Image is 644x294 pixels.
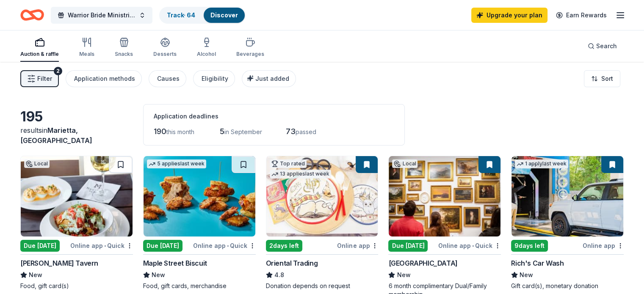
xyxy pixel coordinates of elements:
button: Causes [149,70,186,87]
div: Local [24,159,50,168]
span: Marietta, [GEOGRAPHIC_DATA] [20,126,92,145]
div: Application deadlines [154,111,394,121]
span: Search [596,41,617,51]
span: in September [224,128,262,135]
div: Application methods [74,74,135,84]
a: Home [20,5,44,25]
div: 1 apply last week [515,159,568,168]
div: Due [DATE] [388,240,428,252]
button: Auction & raffle [20,34,59,62]
a: Upgrade your plan [471,8,547,23]
div: Snacks [115,51,133,58]
a: Track· 64 [167,11,195,19]
a: Image for Oriental TradingTop rated13 applieslast week2days leftOnline appOriental Trading4.8Dona... [266,156,379,290]
div: Auction & raffle [20,51,59,58]
div: Donation depends on request [266,282,379,290]
button: Search [581,38,624,55]
div: Food, gift cards, merchandise [143,282,256,290]
div: 5 applies last week [147,159,206,168]
div: Online app Quick [70,240,133,251]
div: Causes [157,74,180,84]
span: • [472,242,474,249]
div: Local [392,159,417,168]
div: [PERSON_NAME] Tavern [20,258,98,268]
div: 2 [54,67,62,75]
button: Track· 64Discover [159,7,246,24]
div: Maple Street Biscuit [143,258,207,268]
div: Due [DATE] [143,240,182,252]
button: Desserts [153,34,177,62]
div: Gift card(s), monetary donation [511,282,624,290]
img: Image for Oriental Trading [266,156,378,236]
div: [GEOGRAPHIC_DATA] [388,258,457,268]
div: Alcohol [197,51,216,58]
button: Meals [79,34,94,62]
img: Image for Marlow's Tavern [21,156,133,236]
span: New [29,270,42,280]
div: Top rated [270,159,307,168]
span: New [152,270,165,280]
a: Image for Rich's Car Wash1 applylast week9days leftOnline appRich's Car WashNewGift card(s), mone... [511,156,624,290]
span: New [520,270,533,280]
span: 4.8 [274,270,284,280]
span: Warrior Bride Ministries 5th Annual Counting the Cost Conference & Optional 2.0 Training [68,10,135,20]
button: Sort [584,70,620,87]
div: Oriental Trading [266,258,318,268]
div: Eligibility [202,74,228,84]
div: Desserts [153,51,177,58]
div: Due [DATE] [20,240,60,252]
span: 73 [286,127,296,136]
div: 195 [20,108,133,125]
a: Discover [210,11,238,19]
button: Just added [242,70,296,87]
div: 2 days left [266,240,302,252]
span: Just added [255,75,289,82]
img: Image for Rich's Car Wash [511,156,623,236]
span: • [227,242,229,249]
button: Application methods [66,70,142,87]
button: Beverages [236,34,264,62]
button: Alcohol [197,34,216,62]
div: Beverages [236,51,264,58]
button: Snacks [115,34,133,62]
div: Online app Quick [193,240,256,251]
img: Image for High Museum of Art [389,156,500,236]
span: Sort [601,74,613,84]
button: Warrior Bride Ministries 5th Annual Counting the Cost Conference & Optional 2.0 Training [51,7,152,24]
span: 5 [220,127,224,136]
a: Earn Rewards [551,8,612,23]
div: Rich's Car Wash [511,258,564,268]
span: passed [296,128,316,135]
div: Online app [337,240,378,251]
div: Online app [583,240,624,251]
img: Image for Maple Street Biscuit [144,156,255,236]
div: 13 applies last week [270,170,331,179]
div: Food, gift card(s) [20,282,133,290]
span: • [104,242,106,249]
span: 190 [154,127,166,136]
div: Meals [79,51,94,58]
div: results [20,125,133,146]
span: this month [166,128,194,135]
span: Filter [37,74,52,84]
span: New [397,270,410,280]
div: Online app Quick [438,240,501,251]
button: Eligibility [193,70,235,87]
a: Image for Marlow's TavernLocalDue [DATE]Online app•Quick[PERSON_NAME] TavernNewFood, gift card(s) [20,156,133,290]
span: in [20,126,92,145]
a: Image for Maple Street Biscuit5 applieslast weekDue [DATE]Online app•QuickMaple Street BiscuitNew... [143,156,256,290]
button: Filter2 [20,70,59,87]
div: 9 days left [511,240,548,252]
